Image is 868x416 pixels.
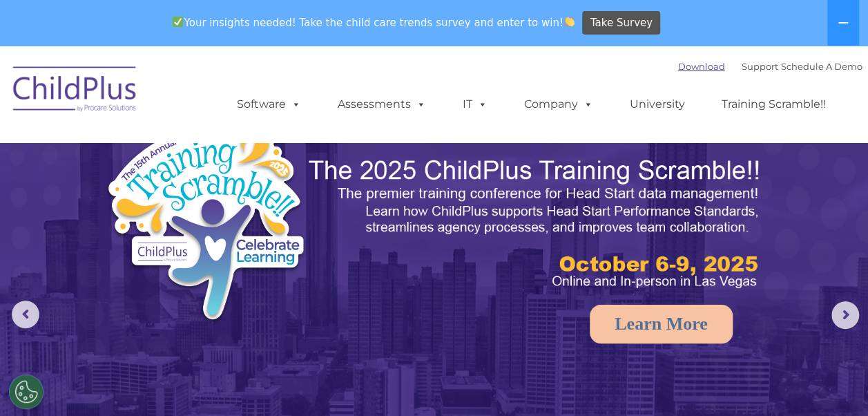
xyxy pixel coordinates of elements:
a: IT [449,91,501,118]
span: Last name [192,91,234,102]
span: Phone number [192,148,251,158]
a: University [616,91,699,118]
a: Support [742,61,778,72]
a: Take Survey [582,11,660,35]
button: Cookies Settings [9,375,44,409]
img: ChildPlus by Procare Solutions [6,57,144,126]
a: Schedule A Demo [781,61,862,72]
img: 👏 [564,17,575,27]
a: Learn More [590,305,733,343]
font: | [678,61,862,72]
a: Training Scramble!! [708,91,840,118]
a: Assessments [324,91,440,118]
a: Company [510,91,607,118]
a: Download [678,61,725,72]
span: Take Survey [590,11,653,35]
a: Software [223,91,315,118]
span: Your insights needed! Take the child care trends survey and enter to win! [167,9,581,36]
img: ✅ [173,17,183,27]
